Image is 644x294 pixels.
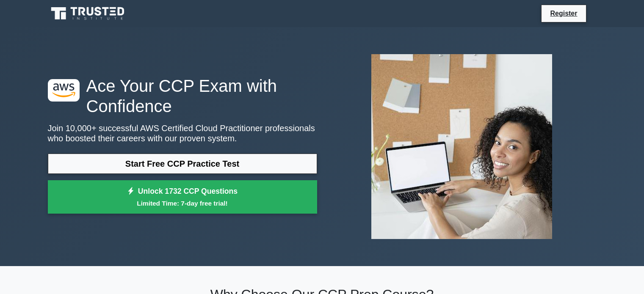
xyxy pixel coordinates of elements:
[58,198,307,208] small: Limited Time: 7-day free trial!
[48,154,317,174] a: Start Free CCP Practice Test
[48,76,317,116] h1: Ace Your CCP Exam with Confidence
[545,8,582,19] a: Register
[48,123,317,143] p: Join 10,000+ successful AWS Certified Cloud Practitioner professionals who boosted their careers ...
[48,180,317,214] a: Unlock 1732 CCP QuestionsLimited Time: 7-day free trial!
